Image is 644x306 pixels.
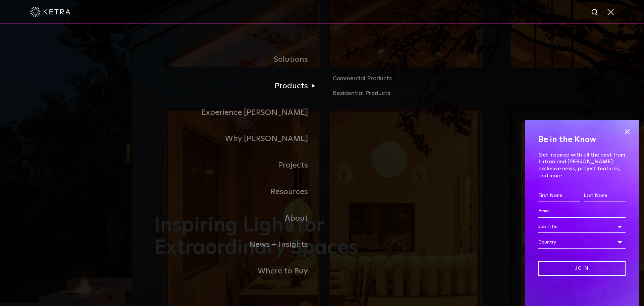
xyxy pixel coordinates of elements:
[538,189,580,202] input: First Name
[538,261,626,276] input: Join
[154,152,322,179] a: Projects
[30,7,70,17] img: ketra-logo-2019-white
[333,89,490,98] a: Residential Products
[154,231,322,258] a: News + Insights
[154,179,322,205] a: Resources
[154,46,322,73] a: Solutions
[538,133,626,146] h4: Be in the Know
[154,205,322,232] a: About
[538,205,626,218] input: Email
[154,126,322,152] a: Why [PERSON_NAME]
[538,236,626,249] div: Country
[591,8,599,17] img: search icon
[538,220,626,233] div: Job Title
[154,46,490,285] div: Navigation Menu
[154,99,322,126] a: Experience [PERSON_NAME]
[538,151,626,179] p: Get inspired with all the best from Lutron and [PERSON_NAME]: exclusive news, project features, a...
[154,73,322,99] a: Products
[154,258,322,285] a: Where to Buy
[333,74,490,89] a: Commercial Products
[584,189,626,202] input: Last Name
